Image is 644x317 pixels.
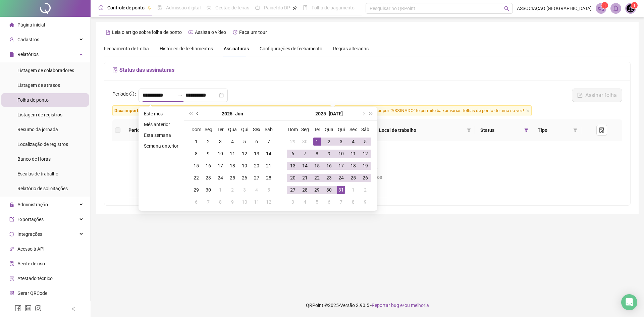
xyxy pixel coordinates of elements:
[299,136,311,148] td: 2025-06-30
[337,150,345,158] div: 10
[255,5,260,10] span: dashboard
[251,148,263,160] td: 2025-06-13
[190,196,202,208] td: 2025-07-06
[123,119,175,141] th: Período
[613,5,619,11] span: bell
[17,290,47,296] span: Gerar QRCode
[360,107,367,120] button: next-year
[25,305,32,312] span: linkedin
[517,5,592,12] span: ASSOCIAÇÃO [GEOGRAPHIC_DATA]
[601,2,608,9] sup: 1
[239,30,267,35] span: Faça um tour
[361,150,369,158] div: 12
[325,186,333,194] div: 30
[361,186,369,194] div: 2
[303,5,308,10] span: book
[467,128,471,132] span: filter
[251,160,263,172] td: 2025-06-20
[367,107,375,120] button: super-next-year
[263,172,275,184] td: 2025-06-28
[334,105,532,116] span: Filtrar por "ASSINADO" te permite baixar várias folhas de ponto de uma só vez!
[361,174,369,182] div: 26
[253,150,261,158] div: 13
[17,97,49,103] span: Folha de ponto
[301,174,309,182] div: 21
[265,162,273,170] div: 21
[299,123,311,136] th: Seg
[107,5,145,10] span: Controle de ponto
[240,186,249,194] div: 3
[214,172,226,184] td: 2025-06-24
[17,246,45,252] span: Acesso à API
[299,196,311,208] td: 2025-08-04
[538,126,571,134] span: Tipo
[253,198,261,206] div: 11
[631,2,638,9] sup: Atualize o seu contato no menu Meus Dados
[504,6,509,11] span: search
[313,162,321,170] div: 15
[349,162,357,170] div: 18
[226,136,238,148] td: 2025-06-04
[9,37,14,42] span: user-add
[287,184,299,196] td: 2025-07-27
[289,174,297,182] div: 20
[112,91,128,97] span: Período
[349,198,357,206] div: 8
[287,136,299,148] td: 2025-06-29
[466,125,472,135] span: filter
[17,231,42,237] span: Integrações
[325,198,333,206] div: 6
[323,148,335,160] td: 2025-07-09
[253,138,261,146] div: 6
[202,172,214,184] td: 2025-06-23
[293,6,297,10] span: pushpin
[347,136,359,148] td: 2025-07-04
[17,83,60,88] span: Listagem de atrasos
[17,156,51,162] span: Banco de Horas
[323,184,335,196] td: 2025-07-30
[238,196,251,208] td: 2025-07-10
[323,160,335,172] td: 2025-07-16
[192,138,200,146] div: 1
[190,160,202,172] td: 2025-06-15
[147,6,151,10] span: pushpin
[226,184,238,196] td: 2025-07-02
[214,184,226,196] td: 2025-07-01
[287,123,299,136] th: Dom
[265,198,273,206] div: 12
[251,196,263,208] td: 2025-07-11
[299,160,311,172] td: 2025-07-14
[240,162,249,170] div: 19
[240,150,249,158] div: 12
[202,160,214,172] td: 2025-06-16
[194,107,202,120] button: prev-year
[238,136,251,148] td: 2025-06-05
[141,142,181,150] li: Semana anterior
[335,196,347,208] td: 2025-08-07
[253,186,261,194] div: 4
[299,172,311,184] td: 2025-07-21
[313,150,321,158] div: 8
[192,186,200,194] div: 29
[315,107,326,120] button: year panel
[263,148,275,160] td: 2025-06-14
[347,148,359,160] td: 2025-07-11
[9,291,14,296] span: qrcode
[226,123,238,136] th: Qua
[265,150,273,158] div: 14
[260,46,322,51] span: Configurações de fechamento
[311,196,323,208] td: 2025-08-05
[202,136,214,148] td: 2025-06-02
[323,123,335,136] th: Qua
[240,138,249,146] div: 5
[572,89,622,102] button: Assinar folha
[17,52,39,57] span: Relatórios
[323,172,335,184] td: 2025-07-23
[626,3,636,13] img: 38118
[361,138,369,146] div: 5
[299,184,311,196] td: 2025-07-28
[204,174,212,182] div: 23
[289,162,297,170] div: 13
[287,160,299,172] td: 2025-07-13
[9,52,14,57] span: file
